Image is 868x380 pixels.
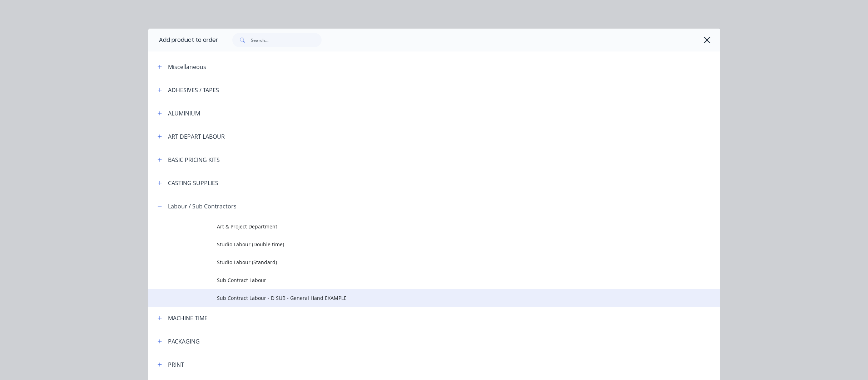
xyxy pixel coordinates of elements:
div: PACKAGING [168,337,200,346]
div: ALUMINIUM [168,109,200,118]
div: Miscellaneous [168,63,206,71]
input: Search... [251,33,322,47]
div: PRINT [168,360,184,369]
span: Sub Contract Labour [217,276,619,284]
span: Art & Project Department [217,223,619,230]
div: MACHINE TIME [168,314,208,322]
span: Studio Labour (Double time) [217,241,619,248]
div: ADHESIVES / TAPES [168,86,219,94]
span: Sub Contract Labour - D SUB - General Hand EXAMPLE [217,294,619,302]
div: ART DEPART LABOUR [168,132,225,141]
span: Studio Labour (Standard) [217,258,619,266]
div: Add product to order [148,29,218,51]
div: CASTING SUPPLIES [168,179,218,187]
div: Labour / Sub Contractors [168,202,237,211]
div: BASIC PRICING KITS [168,156,220,164]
